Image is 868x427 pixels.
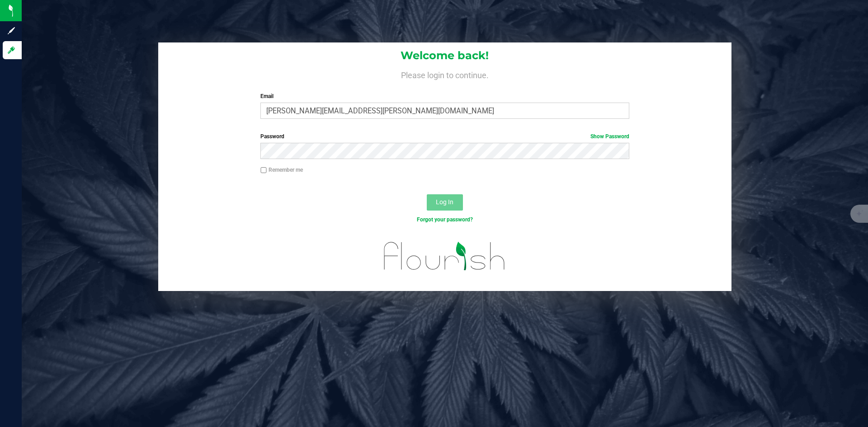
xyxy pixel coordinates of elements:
[427,194,463,211] button: Log In
[436,198,453,206] span: Log In
[7,46,16,55] inline-svg: Log in
[373,233,516,279] img: flourish_logo.svg
[7,26,16,35] inline-svg: Sign up
[260,166,303,174] label: Remember me
[158,50,731,61] h1: Welcome back!
[158,69,731,80] h4: Please login to continue.
[260,167,267,174] input: Remember me
[417,216,473,223] a: Forgot your password?
[590,133,629,140] a: Show Password
[260,92,629,100] label: Email
[260,133,284,140] span: Password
